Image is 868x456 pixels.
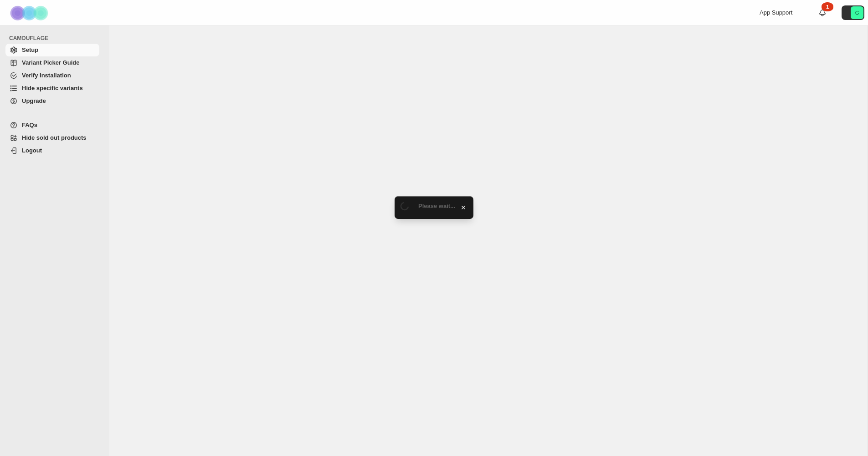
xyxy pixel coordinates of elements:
a: Hide specific variants [5,82,99,95]
a: 1 [818,8,827,17]
span: Setup [22,46,38,53]
div: 1 [822,2,833,11]
span: Variant Picker Guide [22,59,79,66]
span: Avatar with initials G [851,6,863,19]
a: FAQs [5,119,99,132]
a: Verify Installation [5,69,99,82]
span: Please wait... [418,203,455,209]
text: G [855,10,859,15]
a: Hide sold out products [5,132,99,144]
span: FAQs [22,122,37,128]
span: Upgrade [22,97,46,104]
a: Variant Picker Guide [5,56,99,69]
span: Verify Installation [22,72,71,79]
a: Upgrade [5,95,99,107]
span: Hide specific variants [22,85,83,91]
span: CAMOUFLAGE [9,35,103,42]
span: App Support [760,9,792,16]
span: Hide sold out products [22,134,87,141]
a: Setup [5,44,99,56]
a: Logout [5,144,99,157]
img: Camouflage [7,0,53,25]
button: Avatar with initials G [842,5,864,20]
span: Logout [22,147,42,154]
